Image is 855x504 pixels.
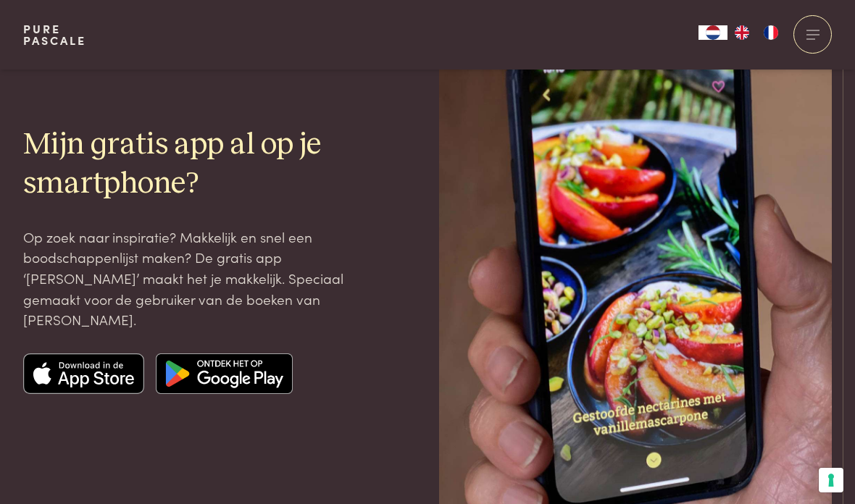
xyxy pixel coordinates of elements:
[23,227,347,330] p: Op zoek naar inspiratie? Makkelijk en snel een boodschappenlijst maken? De gratis app ‘[PERSON_NA...
[698,25,785,40] aside: Language selected: Nederlands
[23,353,145,394] img: Apple app store
[698,25,727,40] a: NL
[156,353,293,394] img: Google app store
[756,25,785,40] a: FR
[727,25,785,40] ul: Language list
[23,126,347,203] h2: Mijn gratis app al op je smartphone?
[727,25,756,40] a: EN
[819,468,843,492] button: Uw voorkeuren voor toestemming voor trackingtechnologieën
[698,25,727,40] div: Language
[23,23,86,46] a: PurePascale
